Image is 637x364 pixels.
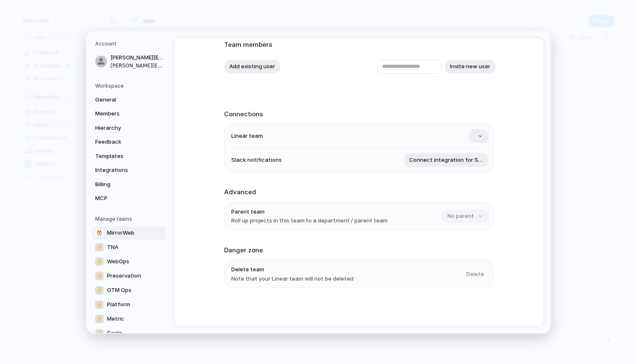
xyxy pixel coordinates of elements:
[93,135,166,149] a: Feedback
[95,180,149,188] span: Billing
[107,329,122,337] span: Scale
[93,283,166,297] a: ⚡GTM Ops
[107,257,129,265] span: WebOps
[95,152,149,160] span: Templates
[93,326,166,340] a: ⚡Scale
[231,217,388,225] span: Roll up projects in this team to a department / parent team
[93,149,166,163] a: Templates
[95,257,104,265] div: ⚡
[95,166,149,174] span: Integrations
[93,107,166,120] a: Members
[95,215,166,222] h5: Manage teams
[107,228,134,237] span: MirrorWeb
[95,300,104,308] div: ⚡
[95,329,104,337] div: ⚡
[224,109,494,119] h2: Connections
[95,40,166,48] h5: Account
[445,60,495,73] button: Invite new user
[107,300,130,308] span: Platform
[231,132,263,140] span: Linear team
[93,297,166,311] a: ⚡Platform
[93,269,166,282] a: ⚡Preservation
[409,156,483,164] span: Connect integration for Slack
[224,40,494,50] h2: Team members
[107,286,131,294] span: GTM Ops
[95,82,166,89] h5: Workspace
[93,192,166,205] a: MCP
[95,314,104,323] div: ⚡
[107,314,124,323] span: Metric
[95,286,104,294] div: ⚡
[95,123,149,132] span: Hierarchy
[224,245,494,255] h2: Danger zone
[93,51,166,72] a: [PERSON_NAME][EMAIL_ADDRESS][DOMAIN_NAME][PERSON_NAME][EMAIL_ADDRESS][DOMAIN_NAME]
[404,153,488,167] button: Connect integration for Slack
[93,254,166,268] a: ⚡WebOps
[224,60,280,73] button: Add existing user
[110,62,164,69] span: [PERSON_NAME][EMAIL_ADDRESS][DOMAIN_NAME]
[95,138,149,146] span: Feedback
[93,177,166,191] a: Billing
[231,274,353,283] span: Note that your Linear team will not be deleted
[93,163,166,177] a: Integrations
[93,312,166,325] a: ⚡Metric
[224,187,494,197] h2: Advanced
[95,243,104,251] div: ⚡
[107,271,141,280] span: Preservation
[95,271,104,280] div: ⚡
[93,226,166,239] a: MirrorWeb
[95,95,149,104] span: General
[95,194,149,203] span: MCP
[231,265,353,274] span: Delete team
[93,121,166,134] a: Hierarchy
[110,54,164,62] span: [PERSON_NAME][EMAIL_ADDRESS][DOMAIN_NAME]
[93,240,166,254] a: ⚡TNA
[231,156,282,164] span: Slack notifications
[95,110,149,118] span: Members
[107,243,118,251] span: TNA
[231,207,388,216] span: Parent team
[93,93,166,106] a: General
